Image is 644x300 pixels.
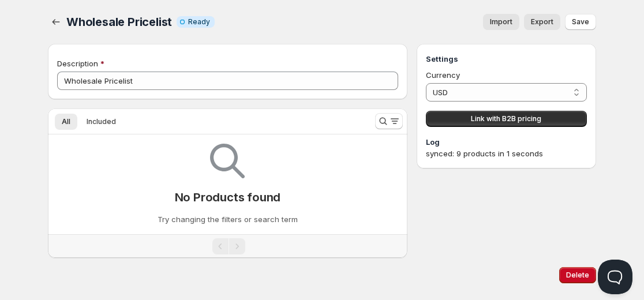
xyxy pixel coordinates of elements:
[565,14,596,30] button: Save
[426,70,460,80] span: Currency
[471,114,541,123] span: Link with B2B pricing
[598,260,632,294] iframe: Help Scout Beacon - Open
[572,17,589,27] span: Save
[531,17,553,27] span: Export
[483,14,519,30] button: Import
[57,59,98,68] span: Description
[426,111,587,127] button: Link with B2B pricing
[175,190,281,204] p: No Products found
[426,148,587,159] div: synced: 9 products in 1 seconds
[87,117,116,126] span: Included
[62,117,70,126] span: All
[375,113,403,129] button: Search and filter results
[426,136,587,148] h3: Log
[566,271,589,280] span: Delete
[490,17,512,27] span: Import
[426,53,587,65] h3: Settings
[48,234,407,258] nav: Pagination
[188,17,210,27] span: Ready
[57,72,398,90] input: Private internal description
[524,14,560,30] a: Export
[66,15,172,29] span: Wholesale Pricelist
[559,267,596,283] button: Delete
[158,213,298,225] p: Try changing the filters or search term
[210,144,245,178] img: Empty search results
